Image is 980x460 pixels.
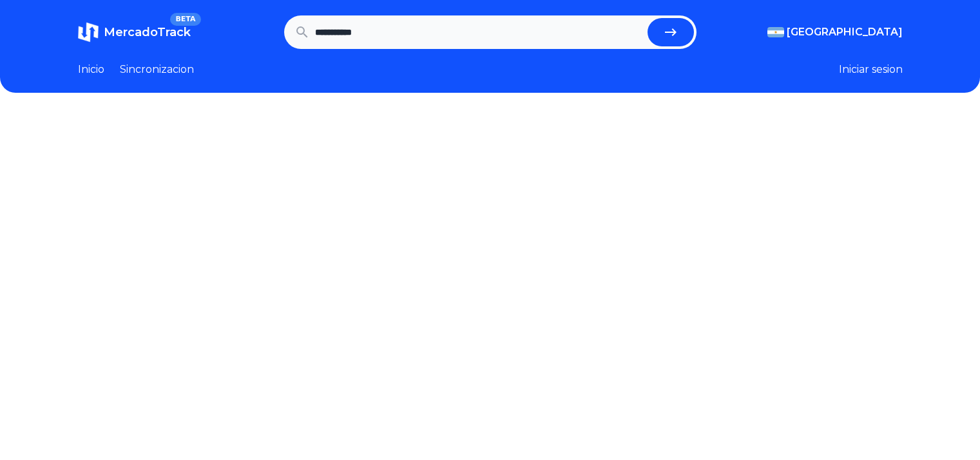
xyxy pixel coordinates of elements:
[767,24,903,40] button: [GEOGRAPHIC_DATA]
[767,27,784,37] img: Argentina
[787,24,903,40] span: [GEOGRAPHIC_DATA]
[78,22,99,43] img: MercadoTrack
[120,62,194,77] a: Sincronizacion
[170,13,200,26] span: BETA
[78,62,104,77] a: Inicio
[839,62,903,77] button: Iniciar sesion
[78,22,191,43] a: MercadoTrackBETA
[104,25,191,39] span: MercadoTrack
